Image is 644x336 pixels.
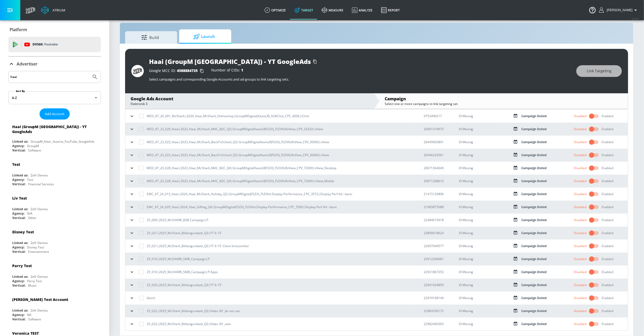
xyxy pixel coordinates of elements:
span: Launch [184,30,224,43]
div: Linked as: [12,139,28,144]
div: Zefr Demos [31,241,48,245]
div: Enabled [602,270,614,274]
div: Disabled [574,257,587,261]
div: Disabled [574,244,587,248]
p: 22983330172 [424,308,451,314]
div: Enabled [602,218,614,222]
div: Select one or more campaigns to link targeting set. [385,102,623,106]
div: Linked as: [12,207,28,211]
p: Select campaigns and corresponding Google Accounts and ad-groups to link targeting sets. [149,77,571,82]
div: Liv TestLinked as:Zefr DemosAgency:N/AVertical:Other [8,192,101,221]
a: Report [377,1,404,19]
p: EMC_AT_24_029_Haai|2024_Haai_Gifting_Q4|GroupMDigital(FLEX)_FLEXInt.Display-Performance_CPC_5500|... [147,204,337,210]
p: 25_009|2025_McSHARK_B2B Campaign|P [147,217,208,223]
div: Haai (GroupM [GEOGRAPHIC_DATA]) - YT GoogleAdsLinked as:GroupM_Haai _Austria_YouTube_GoogleAdsAge... [8,122,101,154]
p: Campaign Ended [521,256,547,262]
p: 25_016|2025_McSHARK_SMB_Campaign|P Apps [147,269,218,275]
div: Vertical: [12,283,25,288]
div: Enabled [602,192,614,196]
p: 20449063891 [424,139,451,145]
span: 1 [241,68,243,73]
p: Platform [10,27,27,32]
div: Enabled [602,114,614,118]
div: Atrium [50,8,65,12]
p: IO Missing [459,178,504,184]
p: Campaign Ended [521,178,547,184]
button: Add Account [40,108,70,120]
p: 20401319675 [424,126,451,132]
div: Google Ads AccountElektronik 3 [125,93,374,109]
p: IO Missing [459,269,504,275]
div: Haai (GroupM [GEOGRAPHIC_DATA]) - YT GoogleAds [149,57,311,66]
p: EMC_AT_24_013_Haai|2024_Haai_McShark_Holiday_Q3|GroupMDigital(FLEX)_FLEXInt.Display-Performance_C... [147,191,352,197]
label: Sort By [15,89,26,93]
p: IO Missing [459,321,504,327]
div: A-Z [8,91,101,104]
p: 21415129896 [424,191,451,197]
div: Disabled [574,153,587,157]
p: IO Missing [459,256,504,262]
div: Linked as: [12,241,28,245]
div: Disabled [574,296,587,300]
div: Disabled [574,114,587,118]
p: Campaign Ended [521,269,547,275]
div: Linked as: [12,308,28,313]
div: Enabled [602,309,614,313]
div: Test [12,162,20,167]
div: Zefr Demos [31,207,48,211]
div: Enabled [602,127,614,131]
div: Linked as: [12,274,28,279]
button: Submit Search [89,71,101,83]
div: Enabled [602,257,614,261]
a: Analyze [348,1,377,19]
p: MED_AT_23_020_Haai|2023_Haai_McShark_MAC_B2C_Q3|GroupMDigitalXaxisLR(FLEX)_FLEXXLRvView_CPV_33333... [147,126,323,132]
p: 22912260681 [424,256,451,262]
p: 22941924859 [424,282,451,288]
p: 22982490365 [424,321,451,327]
div: Other [28,216,36,220]
div: [PERSON_NAME] Test AccountLinked as:Zefr DemosAgency:NAVertical:Software [8,293,101,323]
div: Vertical: [12,182,25,186]
div: Disabled [574,179,587,183]
div: Enabled [602,231,614,235]
div: Disabled [574,218,587,222]
p: Campaign Ended [521,204,547,210]
p: Campaign Ended [521,191,547,197]
div: Disabled [574,283,587,287]
p: IO Missing [459,152,504,158]
p: Campaign Ended [521,230,547,236]
p: MED_AT_20_001_McShark|2020_Haai_McShark_Onlineshop|GroupMDigital(XaxisLR)_XLRiClick_CPC_4000|iClick [147,113,309,119]
div: Disabled [574,322,587,326]
span: login as: stephanie.wolklin@zefr.com [605,8,633,12]
div: Disabled [574,205,587,209]
p: 25_021|2025_McShark_Bildungsrabatt_Q3|YT 6-15' Client Inclusionlist [147,243,249,249]
div: Disney TestLinked as:Zefr DemosAgency:Disney TestVertical:Entertainment [8,226,101,255]
div: Disabled [574,140,587,144]
div: Google Ads Account [131,96,369,102]
div: Enabled [602,205,614,209]
p: 25_022|2025_McShark_Bildungsrabatt_Q3|Video 30'_do not use [147,308,240,314]
div: Disabled [574,270,587,274]
div: Agency: [12,144,24,148]
div: Test [27,177,33,182]
span: Build [130,31,170,44]
div: Agency: [12,279,24,283]
p: IO Missing [459,139,504,145]
div: Enabled [602,179,614,183]
p: 22890018624 [424,230,451,236]
p: Campaign Ended [521,308,547,314]
p: IO Missing [459,295,504,301]
div: GroupM [27,144,39,148]
div: Enabled [602,283,614,287]
div: Platform [8,22,101,37]
div: Vertical: [12,249,25,254]
div: Agency: [12,313,24,317]
div: Parry Test [12,263,32,268]
p: 22907049577 [424,243,451,249]
div: Parry TestLinked as:Zefr DemosAgency:Parry TestVertical:Music [8,259,101,289]
div: Disney Test [12,229,34,234]
div: Haai (GroupM [GEOGRAPHIC_DATA]) - YT GoogleAds [12,124,92,134]
div: N/A [27,211,33,216]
